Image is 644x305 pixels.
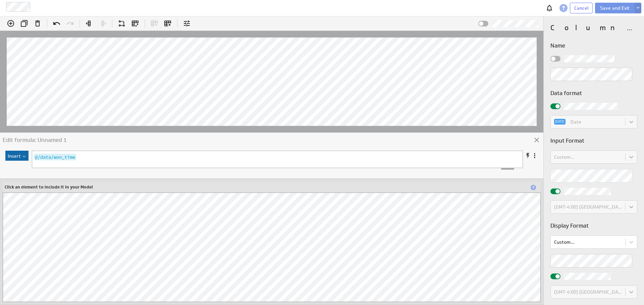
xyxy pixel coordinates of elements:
span: Deals [34,154,76,160]
span: Cancel [574,5,588,11]
div: Custom... [554,240,575,244]
button: Cancel [570,3,593,13]
div: Notifications [544,2,555,14]
span: Evaluate (Alt+A) [525,152,531,159]
div: Move right (Alt+Right) [97,17,109,29]
h3: Display Format [550,222,637,230]
button: Insert [5,151,29,161]
div: 0 hidden column [478,20,543,27]
div: Duplicate column [18,17,30,29]
div: Click an element to include it in your Model [3,181,528,193]
img: caret-down-white.svg [21,156,26,157]
button: Save and Exit [595,3,635,13]
div: Add all columns [148,17,160,29]
div: Redo (Ctrl+Shift+Z) [64,17,76,29]
div: Remove column (Del) [32,17,44,29]
div: Unpivot (Ctrl+U) [129,17,141,29]
div: Add column [5,17,17,29]
div: Remove all columns [162,17,174,29]
img: button-savedrop.png [636,7,640,10]
div: Undo (Ctrl+Z) [51,17,63,29]
h2: Column properties [550,23,635,33]
p: Edit formula: Unnamed 1 [3,136,67,146]
h3: Data format [550,89,637,97]
div: Merge data [116,17,128,29]
div: Move left (Alt+Left) [83,17,95,29]
h3: Name [550,42,637,50]
h3: Input Format [550,137,637,145]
